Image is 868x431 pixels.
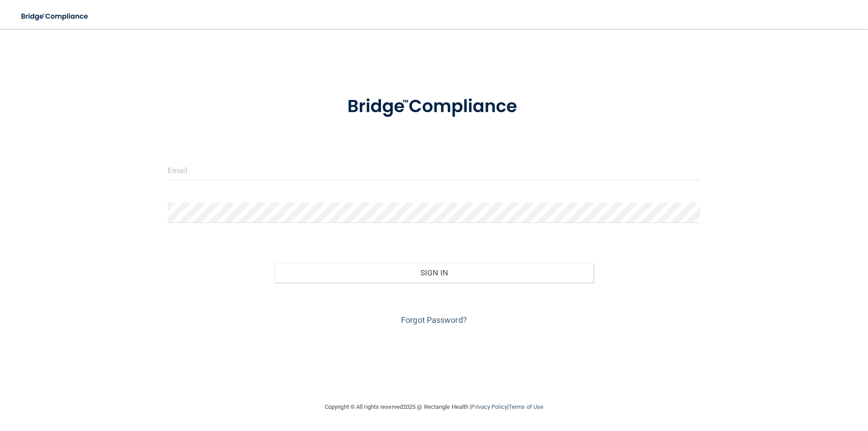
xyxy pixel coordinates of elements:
[509,403,543,410] a: Terms of Use
[471,403,507,410] a: Privacy Policy
[14,7,97,26] img: bridge_compliance_login_screen.278c3ca4.svg
[401,315,467,325] a: Forgot Password?
[269,393,599,422] div: Copyright © All rights reserved 2025 @ Rectangle Health | |
[274,263,594,283] button: Sign In
[329,83,539,130] img: bridge_compliance_login_screen.278c3ca4.svg
[168,160,700,180] input: Email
